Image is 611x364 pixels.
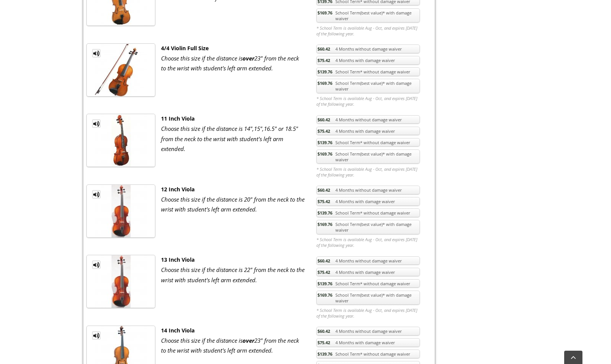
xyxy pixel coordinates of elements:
[316,67,420,76] a: $139.76School Term* without damage waiver
[161,337,299,354] em: Choose this size if the distance is 23" from the neck to the wrist with student's left arm extended.
[95,185,147,237] img: th_1fc34dab4bdaff02a3697e89cb8f30dd_1340378482viola12.JPG
[317,46,330,52] span: $60.42
[317,328,330,334] span: $60.42
[316,25,420,37] em: * School Term is available Aug - Oct, and expires [DATE] of the following year.
[161,266,305,283] em: Choose this size if the distance is 22" from the neck to the wrist with student's left arm extended.
[317,351,332,357] span: $139.76
[95,44,147,96] img: th_1fc34dab4bdaff02a3697e89cb8f30dd_1340371741violinFullSize.jpg
[161,54,299,72] em: Choose this size if the distance is 23" from the neck to the wrist with student's left arm extended.
[242,337,254,344] strong: over
[95,255,147,308] img: th_1fc34dab4bdaff02a3697e89cb8f30dd_1340378525Viola13.JPG
[316,327,420,335] a: $60.424 Months without damage waiver
[317,57,330,63] span: $75.42
[316,149,420,164] a: $169.76School Term(best value)* with damage waiver
[316,127,420,135] a: $75.424 Months with damage waiver
[92,49,101,57] a: MP3 Clip
[316,115,420,124] a: $60.424 Months without damage waiver
[317,117,330,122] span: $60.42
[316,45,420,53] a: $60.424 Months without damage waiver
[317,80,332,86] span: $169.76
[316,220,420,234] a: $169.76School Term(best value)* with damage waiver
[316,95,420,107] em: * School Term is available Aug - Oct, and expires [DATE] of the following year.
[92,331,101,340] a: MP3 Clip
[316,138,420,147] a: $139.76School Term* without damage waiver
[317,199,330,204] span: $75.42
[317,210,332,216] span: $139.76
[317,258,330,264] span: $60.42
[316,307,420,319] em: * School Term is available Aug - Oct, and expires [DATE] of the following year.
[161,196,305,213] em: Choose this size if the distance is 20" from the neck to the wrist with student's left arm extended.
[161,184,305,194] div: 12 Inch Viola
[316,237,420,248] em: * School Term is available Aug - Oct, and expires [DATE] of the following year.
[316,350,420,358] a: $139.76School Term* without damage waiver
[161,43,305,53] div: 4/4 Violin Full Size
[316,291,420,305] a: $169.76School Term(best value)* with damage waiver
[317,140,332,145] span: $139.76
[161,125,298,153] em: Choose this size if the distance is 14",15",16.5" or 18.5" from the neck to the wrist with studen...
[92,190,101,199] a: MP3 Clip
[316,208,420,217] a: $139.76School Term* without damage waiver
[317,69,332,75] span: $139.76
[317,269,330,275] span: $75.42
[316,256,420,265] a: $60.424 Months without damage waiver
[316,279,420,288] a: $139.76School Term* without damage waiver
[316,268,420,277] a: $75.424 Months with damage waiver
[317,128,330,134] span: $75.42
[317,292,332,298] span: $169.76
[317,151,332,157] span: $169.76
[316,186,420,194] a: $60.424 Months without damage waiver
[316,56,420,65] a: $75.424 Months with damage waiver
[317,340,330,345] span: $75.42
[316,166,420,178] em: * School Term is available Aug - Oct, and expires [DATE] of the following year.
[317,281,332,286] span: $139.76
[316,338,420,347] a: $75.424 Months with damage waiver
[161,255,305,265] div: 13 Inch Viola
[95,114,147,167] img: th_1fc34dab4bdaff02a3697e89cb8f30dd_1340460502Viola11500X500.jpg
[161,114,305,124] div: 11 Inch Viola
[316,79,420,93] a: $169.76School Term(best value)* with damage waiver
[317,187,330,193] span: $60.42
[92,261,101,269] a: MP3 Clip
[316,8,420,23] a: $169.76School Term(best value)* with damage waiver
[317,10,332,16] span: $169.76
[242,54,254,62] strong: over
[316,197,420,206] a: $75.424 Months with damage waiver
[317,221,332,227] span: $169.76
[92,119,101,128] a: MP3 Clip
[161,326,305,335] div: 14 Inch Viola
